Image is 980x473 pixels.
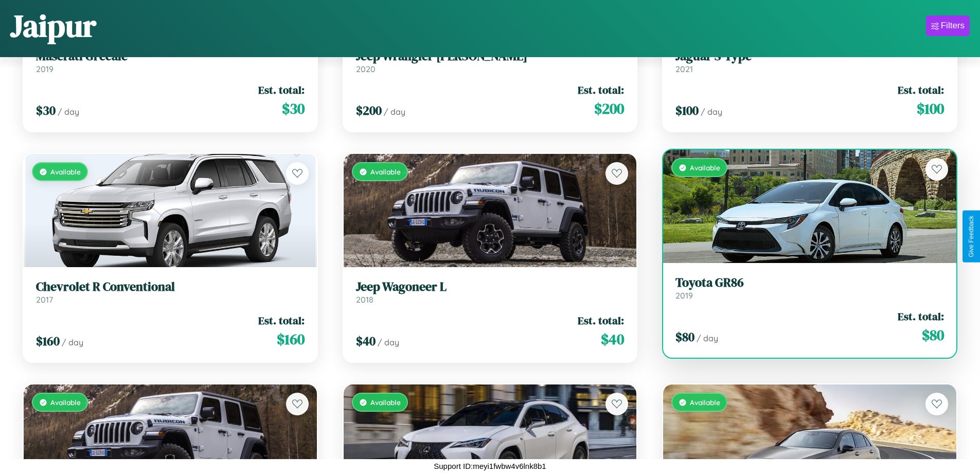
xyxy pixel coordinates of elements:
span: 2019 [36,64,54,74]
span: / day [378,337,399,347]
a: Chevrolet R Conventional2017 [36,279,305,305]
span: $ 80 [922,325,944,345]
span: / day [62,337,83,347]
div: Filters [941,21,965,31]
span: $ 40 [356,332,376,349]
span: Available [690,163,720,172]
a: Maserati Grecale2019 [36,49,305,74]
span: Est. total: [578,313,624,328]
h3: Chevrolet R Conventional [36,279,305,294]
span: $ 200 [356,102,382,119]
span: $ 160 [36,332,60,349]
span: Est. total: [898,82,944,97]
span: 2019 [675,290,693,301]
span: $ 30 [36,102,56,119]
a: Jeep Wagoneer L2018 [356,279,625,305]
span: $ 200 [594,98,624,119]
h3: Toyota GR86 [675,275,944,290]
span: $ 40 [601,329,624,349]
a: Jeep Wrangler [PERSON_NAME]2020 [356,49,625,74]
span: / day [697,333,718,343]
span: Available [50,167,81,176]
span: Available [370,167,401,176]
h3: Jeep Wrangler [PERSON_NAME] [356,49,625,64]
span: Available [370,398,401,407]
span: $ 100 [917,98,944,119]
span: Available [690,398,720,407]
span: / day [384,107,405,117]
p: Support ID: meyi1fwbw4v6lnk8b1 [434,459,546,473]
span: 2018 [356,294,373,305]
span: 2020 [356,64,376,74]
span: Available [50,398,81,407]
span: / day [701,107,722,117]
span: 2021 [675,64,693,74]
span: 2017 [36,294,53,305]
span: / day [58,107,79,117]
a: Toyota GR862019 [675,275,944,301]
button: Filters [926,15,970,36]
div: Give Feedback [968,216,975,257]
span: $ 160 [277,329,305,349]
span: $ 30 [282,98,305,119]
span: Est. total: [258,313,305,328]
span: Est. total: [578,82,624,97]
span: Est. total: [898,309,944,324]
span: $ 100 [675,102,699,119]
h1: Jaipur [10,5,96,47]
a: Jaguar S-Type2021 [675,49,944,74]
span: $ 80 [675,328,694,345]
h3: Jeep Wagoneer L [356,279,625,294]
span: Est. total: [258,82,305,97]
